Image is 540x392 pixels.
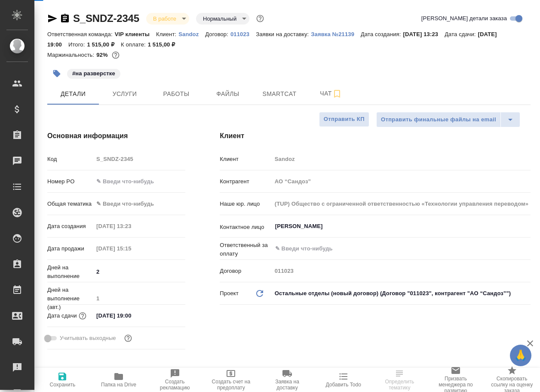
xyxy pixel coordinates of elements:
[72,69,115,78] p: #на разверстке
[272,286,531,301] div: Остальные отделы (новый договор) (Договор "011023", контрагент "АО “Сандоз”")
[66,69,121,77] span: на разверстке
[264,379,310,391] span: Заявка на доставку
[376,112,501,127] button: Отправить финальные файлы на email
[220,223,271,231] p: Контактное лицо
[445,31,478,37] p: Дата сдачи:
[207,89,249,99] span: Файлы
[123,333,134,344] button: Выбери, если сб и вс нужно считать рабочими днями для выполнения заказа.
[96,52,110,58] p: 92%
[93,175,185,188] input: ✎ Введи что-нибудь
[220,155,271,164] p: Клиент
[315,368,371,392] button: Добавить Todo
[178,31,205,37] p: Sandoz
[93,153,185,165] input: Пустое поле
[526,225,528,227] button: Open
[47,155,93,164] p: Код
[156,31,178,37] p: Клиент:
[376,112,520,127] div: split button
[203,368,259,392] button: Создать счет на предоплату
[47,13,58,24] button: Скопировать ссылку для ЯМессенджера
[34,368,91,392] button: Сохранить
[148,41,182,48] p: 1 515,00 ₽
[47,52,96,58] p: Маржинальность:
[47,64,66,83] button: Добавить тэг
[208,379,254,391] span: Создать счет на предоплату
[147,368,203,392] button: Создать рекламацию
[73,12,139,24] a: S_SNDZ-2345
[47,263,93,281] p: Дней на выполнение
[96,200,175,208] div: ✎ Введи что-нибудь
[93,220,169,232] input: Пустое поле
[178,30,205,37] a: Sandoz
[47,200,93,208] p: Общая тематика
[200,15,239,22] button: Нормальный
[332,89,342,99] svg: Подписаться
[319,112,369,127] button: Отправить КП
[104,89,145,99] span: Услуги
[110,49,121,61] button: 96.00 RUB;
[526,248,528,250] button: Open
[255,13,266,24] button: Доп статусы указывают на важность/срочность заказа
[220,131,531,141] h4: Клиент
[220,267,271,275] p: Договор
[205,31,230,37] p: Договор:
[93,265,185,278] input: ✎ Введи что-нибудь
[324,114,365,124] span: Отправить КП
[230,31,256,37] p: 011023
[256,31,311,37] p: Заявки на доставку:
[52,89,94,99] span: Детали
[325,382,361,388] span: Добавить Todo
[272,265,531,277] input: Пустое поле
[93,197,185,211] div: ✎ Введи что-нибудь
[196,13,249,25] div: В работе
[259,368,316,392] button: Заявка на доставку
[47,244,93,253] p: Дата продажи
[91,368,147,392] button: Папка на Drive
[47,177,93,186] p: Номер PO
[60,334,116,343] span: Учитывать выходные
[310,88,352,99] span: Чат
[311,31,361,37] p: Заявка №21139
[274,244,499,254] input: ✎ Введи что-нибудь
[510,345,531,366] button: 🙏
[381,115,496,125] span: Отправить финальные файлы на email
[60,13,70,24] button: Скопировать ссылку
[311,30,361,39] button: Заявка №21139
[93,309,169,322] input: ✎ Введи что-нибудь
[121,41,148,48] p: К оплате:
[220,200,271,208] p: Наше юр. лицо
[230,30,256,37] a: 011023
[156,89,197,99] span: Работы
[428,368,484,392] button: Призвать менеджера по развитию
[77,310,88,321] button: Если добавить услуги и заполнить их объемом, то дата рассчитается автоматически
[93,242,169,255] input: Пустое поле
[484,368,540,392] button: Скопировать ссылку на оценку заказа
[361,31,403,37] p: Дата создания:
[421,14,507,23] span: [PERSON_NAME] детали заказа
[272,198,531,210] input: Пустое поле
[150,15,179,22] button: В работе
[220,177,271,186] p: Контрагент
[87,41,121,48] p: 1 515,00 ₽
[152,379,198,391] span: Создать рекламацию
[220,241,271,258] p: Ответственный за оплату
[259,89,300,99] span: Smartcat
[47,31,115,37] p: Ответственная команда:
[371,368,428,392] button: Определить тематику
[403,31,445,37] p: [DATE] 13:23
[47,222,93,231] p: Дата создания
[93,292,185,305] input: Пустое поле
[272,153,531,165] input: Пустое поле
[115,31,156,37] p: VIP клиенты
[377,379,423,391] span: Определить тематику
[272,175,531,188] input: Пустое поле
[513,346,528,364] span: 🙏
[47,286,93,312] p: Дней на выполнение (авт.)
[68,41,87,48] p: Итого:
[47,312,77,320] p: Дата сдачи
[47,131,185,141] h4: Основная информация
[220,289,239,298] p: Проект
[146,13,189,25] div: В работе
[50,382,76,388] span: Сохранить
[101,382,136,388] span: Папка на Drive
